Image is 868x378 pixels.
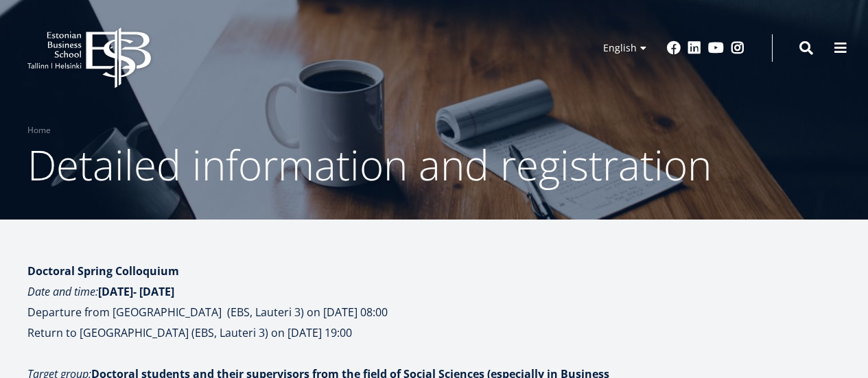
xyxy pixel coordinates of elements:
a: Instagram [731,41,744,55]
a: Home [27,123,51,137]
span: Detailed information and registration [27,137,712,193]
strong: Doctoral Spring Colloquium [27,263,179,279]
a: Linkedin [688,41,701,55]
a: Facebook [667,41,681,55]
p: Return to [GEOGRAPHIC_DATA] (EBS, Lauteri 3) on [DATE] 19:00 [27,322,614,343]
em: Date and time: [27,284,98,299]
a: Youtube [708,41,724,55]
p: Departure from [GEOGRAPHIC_DATA] (EBS, Lauteri 3) on [DATE] 08:00 [27,302,614,322]
strong: [DATE]- [DATE] [98,284,174,299]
